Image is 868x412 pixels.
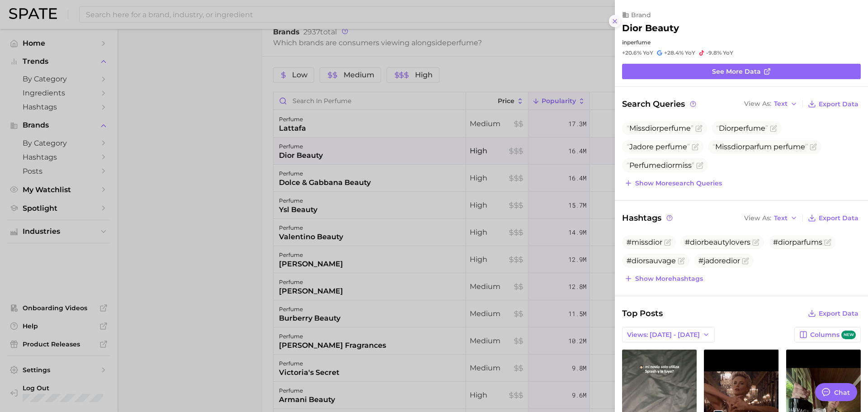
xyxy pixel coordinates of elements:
[824,239,831,246] button: Flag as miscategorized or irrelevant
[841,331,856,339] span: new
[627,39,651,46] span: perfume
[643,49,653,57] span: YoY
[712,68,761,76] span: See more data
[627,161,694,170] span: Perfume miss
[819,214,859,222] span: Export Data
[645,124,659,133] span: dior
[773,238,822,246] span: #diorparfums
[622,272,705,285] button: Show morehashtags
[678,257,685,265] button: Flag as miscategorized or irrelevant
[622,212,674,224] span: Hashtags
[622,64,861,79] a: See more data
[744,216,771,221] span: View As
[664,239,671,246] button: Flag as miscategorized or irrelevant
[774,216,788,221] span: Text
[810,331,856,339] span: Columns
[622,23,679,33] h2: dior beauty
[719,124,734,133] span: Dior
[685,49,695,57] span: YoY
[627,256,676,265] span: #diorsauvage
[774,101,788,106] span: Text
[806,98,861,110] button: Export Data
[698,256,740,265] span: #jadoredior
[716,124,768,133] span: perfume
[627,238,662,246] span: #missdior
[696,162,703,169] button: Flag as miscategorized or irrelevant
[806,212,861,224] button: Export Data
[627,331,700,339] span: Views: [DATE] - [DATE]
[712,142,808,151] span: Miss parfum perfume
[622,307,663,320] span: Top Posts
[622,49,642,56] span: +20.6%
[627,142,690,151] span: Jadore perfume
[622,39,861,46] div: in
[806,307,861,320] button: Export Data
[627,124,693,133] span: Miss perfume
[695,125,703,132] button: Flag as miscategorized or irrelevant
[794,327,861,342] button: Columnsnew
[819,100,859,108] span: Export Data
[744,101,771,106] span: View As
[706,49,722,56] span: -9.8%
[622,177,724,189] button: Show moresearch queries
[819,310,859,317] span: Export Data
[742,98,800,110] button: View AsText
[622,327,715,342] button: Views: [DATE] - [DATE]
[635,180,722,187] span: Show more search queries
[635,275,703,283] span: Show more hashtags
[731,142,745,151] span: dior
[742,212,800,224] button: View AsText
[685,238,750,246] span: #diorbeautylovers
[622,98,698,110] span: Search Queries
[723,49,733,57] span: YoY
[631,11,651,19] span: brand
[752,239,759,246] button: Flag as miscategorized or irrelevant
[810,143,817,151] button: Flag as miscategorized or irrelevant
[692,143,699,151] button: Flag as miscategorized or irrelevant
[770,125,777,132] button: Flag as miscategorized or irrelevant
[661,161,675,170] span: dior
[664,49,684,56] span: +28.4%
[742,257,749,265] button: Flag as miscategorized or irrelevant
